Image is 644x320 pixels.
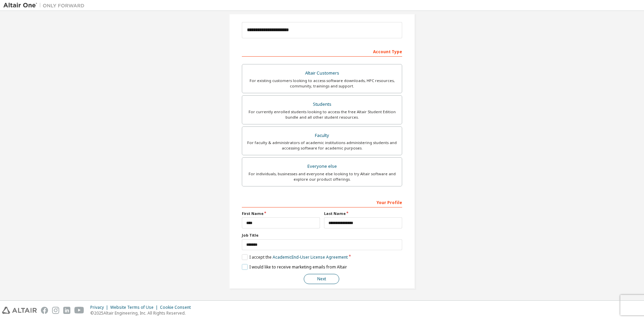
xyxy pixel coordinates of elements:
p: © 2025 Altair Engineering, Inc. All Rights Reserved. [90,310,195,316]
div: Students [246,100,398,109]
div: For existing customers looking to access software downloads, HPC resources, community, trainings ... [246,78,398,89]
div: For faculty & administrators of academic institutions administering students and accessing softwa... [246,140,398,151]
div: Website Terms of Use [110,305,160,310]
a: Academic End-User License Agreement [273,254,348,260]
div: Cookie Consent [160,305,195,310]
div: For individuals, businesses and everyone else looking to try Altair software and explore our prod... [246,171,398,182]
label: I accept the [242,254,348,260]
button: Next [304,274,339,284]
img: facebook.svg [41,307,48,314]
img: altair_logo.svg [2,307,37,314]
label: I would like to receive marketing emails from Altair [242,264,347,270]
div: Faculty [246,131,398,140]
div: Altair Customers [246,68,398,78]
img: instagram.svg [52,307,59,314]
label: First Name [242,211,320,216]
div: Account Type [242,46,402,57]
img: youtube.svg [74,307,84,314]
label: Last Name [324,211,402,216]
img: Altair One [3,2,88,9]
div: Privacy [90,305,110,310]
label: Job Title [242,233,402,238]
div: For currently enrolled students looking to access the free Altair Student Edition bundle and all ... [246,109,398,120]
div: Everyone else [246,162,398,171]
img: linkedin.svg [63,307,70,314]
div: Your Profile [242,197,402,207]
